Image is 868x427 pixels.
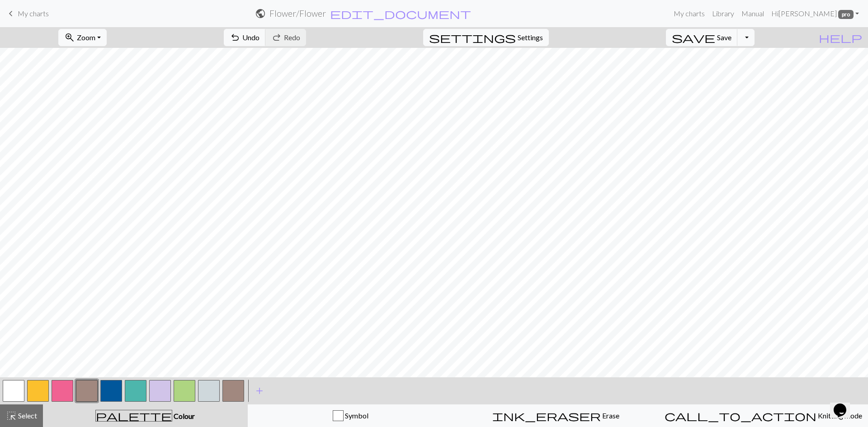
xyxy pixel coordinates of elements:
[242,33,259,42] span: Undo
[5,7,16,20] span: keyboard_arrow_left
[77,33,95,42] span: Zoom
[64,31,75,44] span: zoom_in
[666,29,738,46] button: Save
[6,409,17,422] span: highlight_alt
[269,8,326,19] h2: Flower / Flower
[344,411,368,420] span: Symbol
[453,404,659,427] button: Erase
[18,9,49,18] span: My charts
[672,31,715,44] span: save
[738,5,768,23] a: Manual
[838,10,854,19] span: pro
[492,409,601,422] span: ink_eraser
[230,31,241,44] span: undo
[670,5,708,23] a: My charts
[819,31,862,44] span: help
[429,32,516,43] i: Settings
[17,411,37,420] span: Select
[429,31,516,44] span: settings
[518,32,543,43] span: Settings
[5,6,49,21] a: My charts
[248,404,453,427] button: Symbol
[423,29,549,46] button: SettingsSettings
[254,385,265,397] span: add
[816,411,862,420] span: Knitting mode
[58,29,107,46] button: Zoom
[224,29,266,46] button: Undo
[43,404,248,427] button: Colour
[708,5,738,23] a: Library
[96,409,172,422] span: palette
[768,5,863,23] a: Hi[PERSON_NAME] pro
[659,404,868,427] button: Knitting mode
[330,7,471,20] span: edit_document
[717,33,731,42] span: Save
[255,7,266,20] span: public
[830,391,859,418] iframe: chat widget
[665,409,816,422] span: call_to_action
[172,412,195,420] span: Colour
[601,411,619,420] span: Erase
